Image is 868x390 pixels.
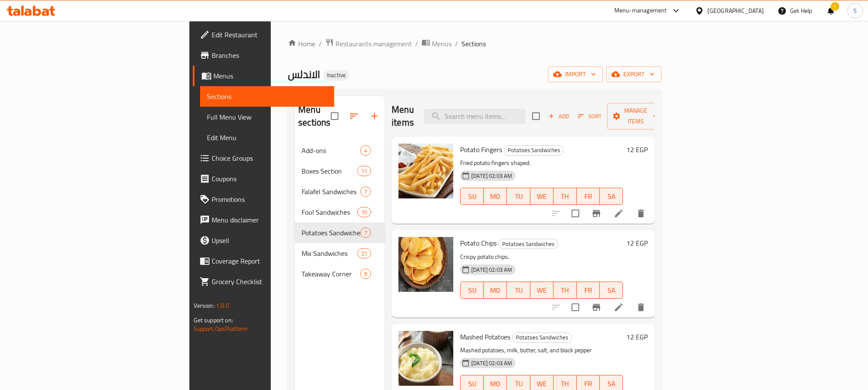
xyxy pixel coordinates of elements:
[527,107,545,125] span: Select section
[358,208,371,216] span: 10
[530,282,554,299] button: WE
[335,39,412,49] span: Restaurants management
[578,111,602,121] span: Sort
[193,45,334,66] a: Branches
[212,276,327,287] span: Grocery Checklist
[460,252,623,262] p: Crispy potato chips.
[212,174,327,184] span: Coupons
[586,297,607,318] button: Branch-specific-item
[460,158,623,168] p: Fried potato fingers shaped.
[422,38,452,49] a: Menus
[193,271,334,292] a: Grocery Checklist
[361,188,371,196] span: 7
[302,207,357,217] div: Foul Sandwiches
[424,109,525,124] input: search
[614,105,658,127] span: Manage items
[302,145,360,156] span: Add-ons
[577,188,600,205] button: FR
[614,6,667,16] div: Menu-management
[484,188,507,205] button: MO
[507,282,530,299] button: TU
[534,378,550,390] span: WE
[548,66,603,82] button: import
[603,284,620,297] span: SA
[554,188,577,205] button: TH
[193,189,334,210] a: Promotions
[566,298,584,316] span: Select to update
[626,144,648,156] h6: 12 EGP
[626,331,648,343] h6: 12 EGP
[534,190,550,203] span: WE
[464,284,480,297] span: SU
[613,69,655,80] span: export
[545,110,572,123] span: Add item
[193,210,334,230] a: Menu disclaimer
[557,284,573,297] span: TH
[572,110,607,123] span: Sort items
[295,181,385,202] div: Falafel Sandwiches7
[468,266,515,274] span: [DATE] 02:03 AM
[507,188,530,205] button: TU
[512,333,572,342] span: Potatoes Sandwiches
[580,284,596,297] span: FR
[460,330,510,343] span: Mashed Potatoes
[398,144,453,198] img: Potato Fingers
[295,243,385,264] div: Mix Sandwiches21
[358,167,371,175] span: 11
[707,6,764,15] div: [GEOGRAPHIC_DATA]
[193,24,334,45] a: Edit Restaurant
[557,378,573,390] span: TH
[295,264,385,284] div: Takeaway Corner9
[194,300,215,311] span: Version:
[325,38,412,49] a: Restaurants management
[392,103,414,129] h2: Menu items
[468,359,515,367] span: [DATE] 02:03 AM
[460,282,484,299] button: SU
[326,107,344,125] span: Select all sections
[614,302,624,312] a: Edit menu item
[460,237,497,249] span: Potato Chips
[361,270,371,278] span: 9
[468,172,515,180] span: [DATE] 02:03 AM
[295,140,385,161] div: Add-ons4
[295,222,385,243] div: Potatoes Sandwiches7
[487,378,503,390] span: MO
[344,106,364,126] span: Sort sections
[631,203,651,224] button: delete
[295,161,385,181] div: Boxes Section11
[504,145,564,156] div: Potatoes Sandwiches
[360,145,371,156] div: items
[323,72,349,79] span: Inactive
[213,71,327,81] span: Menus
[600,282,623,299] button: SA
[631,297,651,318] button: delete
[212,194,327,204] span: Promotions
[295,202,385,222] div: Foul Sandwiches10
[498,239,558,249] div: Potatoes Sandwiches
[600,188,623,205] button: SA
[566,204,584,222] span: Select to update
[200,127,334,148] a: Edit Menu
[603,190,620,203] span: SA
[461,39,486,49] span: Sections
[510,284,527,297] span: TU
[302,166,357,176] span: Boxes Section
[545,110,572,123] button: Add
[464,190,480,203] span: SU
[200,86,334,107] a: Sections
[360,186,371,197] div: items
[364,106,385,126] button: Add section
[361,229,371,237] span: 7
[398,237,453,292] img: Potato Chips
[398,331,453,386] img: Mashed Potatoes
[530,188,554,205] button: WE
[212,235,327,246] span: Upsell
[554,282,577,299] button: TH
[547,111,570,121] span: Add
[295,137,385,288] nav: Menu sections
[512,333,572,343] div: Potatoes Sandwiches
[193,230,334,251] a: Upsell
[606,66,661,82] button: export
[504,145,563,155] span: Potatoes Sandwiches
[580,190,596,203] span: FR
